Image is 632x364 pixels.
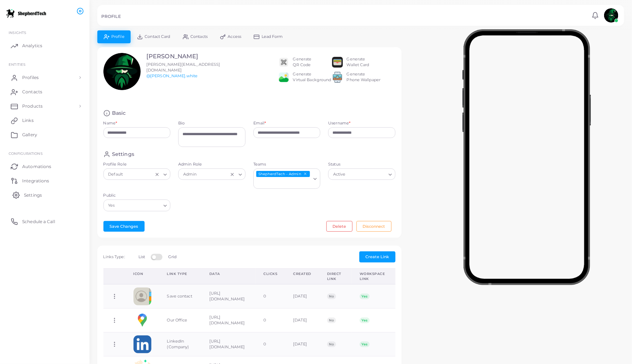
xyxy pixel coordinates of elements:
[103,193,171,198] label: Public
[116,202,161,210] input: Search for option
[332,72,343,83] img: 522fc3d1c3555ff804a1a379a540d0107ed87845162a92721bf5e2ebbcc3ae6c.png
[133,311,151,329] img: googlemaps.png
[293,72,331,83] div: Generate Virtual Background
[145,35,170,39] span: Contact Card
[103,221,145,232] button: Save Changes
[5,85,84,99] a: Contacts
[22,178,49,184] span: Integrations
[146,53,220,60] h3: [PERSON_NAME]
[198,171,228,178] input: Search for option
[167,271,194,276] div: Link Type
[230,171,235,177] button: Clear Selected
[262,35,283,39] span: Lead Form
[6,7,46,20] img: logo
[5,173,84,188] a: Integrations
[103,200,171,211] div: Search for option
[22,132,37,138] span: Gallery
[360,318,369,323] span: Yes
[138,254,145,260] label: List
[9,151,43,156] span: Configurations
[326,221,353,232] button: Delete
[209,271,248,276] div: Data
[133,287,151,305] img: contactcard.png
[201,284,256,308] td: [URL][DOMAIN_NAME]
[328,162,395,167] label: Status
[263,271,277,276] div: Clicks
[293,271,311,276] div: Created
[285,332,319,356] td: [DATE]
[327,318,336,323] span: No
[5,159,84,173] a: Automations
[256,332,285,356] td: 0
[159,309,202,333] td: Our Office
[360,271,388,281] div: Workspace Link
[332,57,343,68] img: apple-wallet.png
[182,171,198,178] span: Admin
[22,218,55,225] span: Schedule a Call
[178,120,245,126] label: Bio
[293,56,312,68] div: Generate QR Code
[125,171,153,178] input: Search for option
[201,332,256,356] td: [URL][DOMAIN_NAME]
[112,151,134,158] h4: Settings
[327,294,336,299] span: No
[256,284,285,308] td: 0
[462,29,591,285] img: phone-mock.b55596b7.png
[103,120,117,126] label: Name
[256,309,285,333] td: 0
[5,214,84,228] a: Schedule a Call
[327,271,344,281] div: Direct Link
[24,192,42,198] span: Settings
[22,103,43,109] span: Products
[356,221,392,232] button: Disconnect
[103,162,171,167] label: Profile Role
[328,168,395,180] div: Search for option
[107,202,116,210] span: Yes
[112,110,126,117] h4: Basic
[604,8,618,23] img: avatar
[366,254,389,259] span: Create Link
[159,332,202,356] td: LinkedIn (Company)
[228,35,242,39] span: Access
[347,171,386,178] input: Search for option
[190,35,208,39] span: Contacts
[103,269,126,285] th: Action
[9,62,25,67] span: ENTITIES
[155,171,160,177] button: Clear Selected
[285,309,319,333] td: [DATE]
[146,73,198,78] a: @[PERSON_NAME].white
[253,120,266,126] label: Email
[5,128,84,142] a: Gallery
[111,35,125,39] span: Profile
[285,284,319,308] td: [DATE]
[347,56,369,68] div: Generate Wallet Card
[327,341,336,347] span: No
[168,254,176,260] label: Grid
[178,168,245,180] div: Search for option
[133,335,151,353] img: linkedin.png
[278,72,289,83] img: e64e04433dee680bcc62d3a6779a8f701ecaf3be228fb80ea91b313d80e16e10.png
[5,70,84,85] a: Profiles
[359,251,395,262] button: Create Link
[101,14,121,19] h5: PROFILE
[201,309,256,333] td: [URL][DOMAIN_NAME]
[22,89,42,95] span: Contacts
[178,162,245,167] label: Admin Role
[253,162,321,167] label: Teams
[328,120,350,126] label: Username
[5,99,84,113] a: Products
[347,72,381,83] div: Generate Phone Wallpaper
[602,8,620,23] a: avatar
[253,168,321,189] div: Search for option
[332,171,346,178] span: Active
[256,171,310,177] span: ShepherdTech - Admin
[303,171,308,176] button: Deselect ShepherdTech - Admin
[133,271,151,276] div: Icon
[22,117,34,124] span: Links
[360,341,369,347] span: Yes
[5,39,84,53] a: Analytics
[103,168,171,180] div: Search for option
[159,284,202,308] td: Save contact
[22,74,39,81] span: Profiles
